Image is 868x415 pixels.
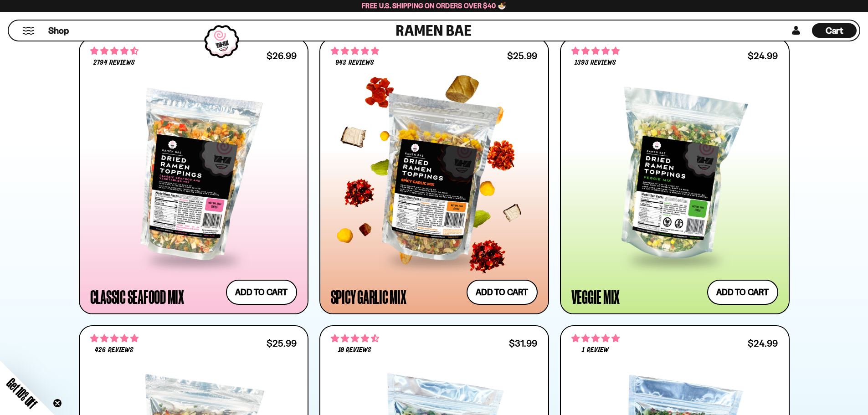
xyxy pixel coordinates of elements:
span: 4.76 stars [90,333,139,344]
span: 4.68 stars [90,45,139,57]
span: 5.00 stars [571,333,620,344]
div: $31.99 [509,339,537,348]
div: $26.99 [267,51,297,60]
span: Free U.S. Shipping on Orders over $40 🍜 [362,1,506,10]
div: $25.99 [507,51,537,60]
a: 4.75 stars 943 reviews $25.99 Spicy Garlic Mix Add to cart [319,38,549,314]
span: 4.75 stars [331,45,379,57]
div: Cart [812,20,857,41]
span: Get 10% Off [4,375,40,411]
button: Close teaser [53,399,62,408]
span: 4.76 stars [571,45,620,57]
span: 1 review [582,347,608,354]
span: Shop [48,25,69,37]
div: Spicy Garlic Mix [331,288,406,305]
button: Add to cart [467,280,538,305]
button: Add to cart [707,280,778,305]
span: 10 reviews [338,347,371,354]
span: 4.60 stars [331,333,379,344]
a: 4.68 stars 2794 reviews $26.99 Classic Seafood Mix Add to cart [79,38,308,314]
div: $24.99 [748,51,778,60]
button: Add to cart [226,280,297,305]
span: 2794 reviews [93,59,134,67]
a: 4.76 stars 1393 reviews $24.99 Veggie Mix Add to cart [560,38,790,314]
a: Shop [48,23,69,38]
span: 1393 reviews [575,59,616,67]
div: Veggie Mix [571,288,620,305]
span: 943 reviews [335,59,374,67]
span: Cart [826,25,843,36]
span: 426 reviews [95,347,133,354]
div: $24.99 [748,339,778,348]
div: Classic Seafood Mix [90,288,184,305]
div: $25.99 [267,339,297,348]
button: Mobile Menu Trigger [22,27,35,35]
